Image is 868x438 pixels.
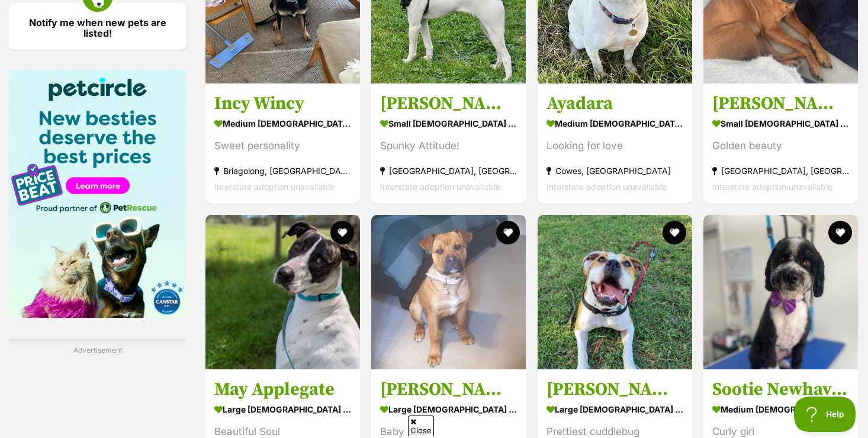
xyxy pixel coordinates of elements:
strong: small [DEMOGRAPHIC_DATA] Dog [712,115,849,132]
strong: [GEOGRAPHIC_DATA], [GEOGRAPHIC_DATA] [380,163,517,179]
span: Interstate adoption unavailable [214,182,335,192]
strong: medium [DEMOGRAPHIC_DATA] Dog [712,401,849,418]
strong: large [DEMOGRAPHIC_DATA] Dog [546,401,683,418]
img: Pet Circle promo banner [9,69,187,318]
button: favourite [663,221,686,244]
h3: Sootie Newhaven [712,378,849,401]
strong: medium [DEMOGRAPHIC_DATA] Dog [546,115,683,132]
span: Interstate adoption unavailable [546,182,667,192]
span: Interstate adoption unavailable [380,182,500,192]
h3: [PERSON_NAME] [546,378,683,401]
a: [PERSON_NAME] small [DEMOGRAPHIC_DATA] Dog Golden beauty [GEOGRAPHIC_DATA], [GEOGRAPHIC_DATA] Int... [703,83,858,204]
strong: small [DEMOGRAPHIC_DATA] Dog [380,115,517,132]
h3: [PERSON_NAME] [380,378,517,401]
h3: Incy Wincy [214,92,351,115]
div: Golden beauty [712,138,849,154]
div: Looking for love [546,138,683,154]
h3: [PERSON_NAME] [380,92,517,115]
div: Spunky Attitude! [380,138,517,154]
a: Ayadara medium [DEMOGRAPHIC_DATA] Dog Looking for love Cowes, [GEOGRAPHIC_DATA] Interstate adopti... [538,83,692,204]
span: Interstate adoption unavailable [712,182,832,192]
button: favourite [330,221,354,244]
h3: [PERSON_NAME] [712,92,849,115]
h3: May Applegate [214,378,351,401]
div: Sweet personality [214,138,351,154]
strong: large [DEMOGRAPHIC_DATA] Dog [214,401,351,418]
img: May Applegate - Staghound x Bull Arab Dog [205,215,360,369]
strong: [GEOGRAPHIC_DATA], [GEOGRAPHIC_DATA] [712,163,849,179]
h3: Ayadara [546,92,683,115]
span: Close [408,416,434,436]
strong: large [DEMOGRAPHIC_DATA] Dog [380,401,517,418]
strong: Briagolong, [GEOGRAPHIC_DATA] [214,163,351,179]
button: favourite [497,221,520,244]
img: Sootie Newhaven - Spanish Water Dog [703,215,858,369]
strong: Cowes, [GEOGRAPHIC_DATA] [546,163,683,179]
a: Notify me when new pets are listed! [9,3,187,50]
a: Incy Wincy medium [DEMOGRAPHIC_DATA] Dog Sweet personality Briagolong, [GEOGRAPHIC_DATA] Intersta... [205,83,360,204]
img: Skye Peggotty - Bullmastiff x Rottweiler Dog [371,215,526,369]
img: Yoko Newhaven - American Bulldog [538,215,692,369]
button: favourite [828,221,852,244]
iframe: Help Scout Beacon - Open [794,397,856,432]
a: [PERSON_NAME] small [DEMOGRAPHIC_DATA] Dog Spunky Attitude! [GEOGRAPHIC_DATA], [GEOGRAPHIC_DATA] ... [371,83,526,204]
strong: medium [DEMOGRAPHIC_DATA] Dog [214,115,351,132]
